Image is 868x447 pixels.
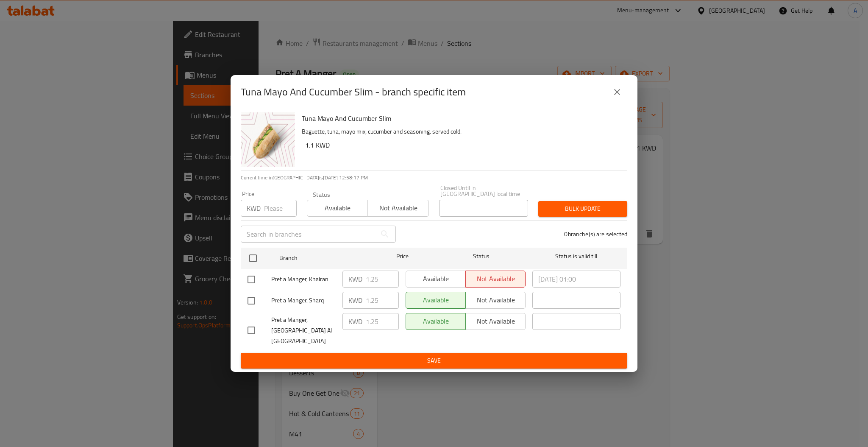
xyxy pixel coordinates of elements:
[371,202,425,214] span: Not available
[366,292,399,309] input: Please enter price
[532,251,620,262] span: Status is valid till
[302,126,620,137] p: Baguette, tuna, mayo mix, cucumber and seasoning. served cold.
[279,253,367,263] span: Branch
[305,139,620,151] h6: 1.1 KWD
[307,200,368,217] button: Available
[366,313,399,330] input: Please enter price
[545,204,620,214] span: Bulk update
[348,295,362,305] p: KWD
[311,202,364,214] span: Available
[248,355,620,366] span: Save
[564,230,627,238] p: 0 branche(s) are selected
[247,203,261,213] p: KWD
[302,112,620,124] h6: Tuna Mayo And Cucumber Slim
[241,112,295,167] img: Tuna Mayo And Cucumber Slim
[348,316,362,327] p: KWD
[607,82,627,102] button: close
[241,353,627,369] button: Save
[367,200,428,217] button: Not available
[366,271,399,288] input: Please enter price
[271,315,336,346] span: Pret a Manger, [GEOGRAPHIC_DATA] Al-[GEOGRAPHIC_DATA]
[241,174,627,182] p: Current time in [GEOGRAPHIC_DATA] is [DATE] 12:58:17 PM
[374,251,431,262] span: Price
[264,200,297,217] input: Please enter price
[241,85,466,99] h2: Tuna Mayo And Cucumber Slim - branch specific item
[241,226,376,243] input: Search in branches
[538,201,627,217] button: Bulk update
[271,274,336,285] span: Pret a Manger, Khairan
[348,274,362,284] p: KWD
[437,251,526,262] span: Status
[271,295,336,306] span: Pret a Manger, Sharq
